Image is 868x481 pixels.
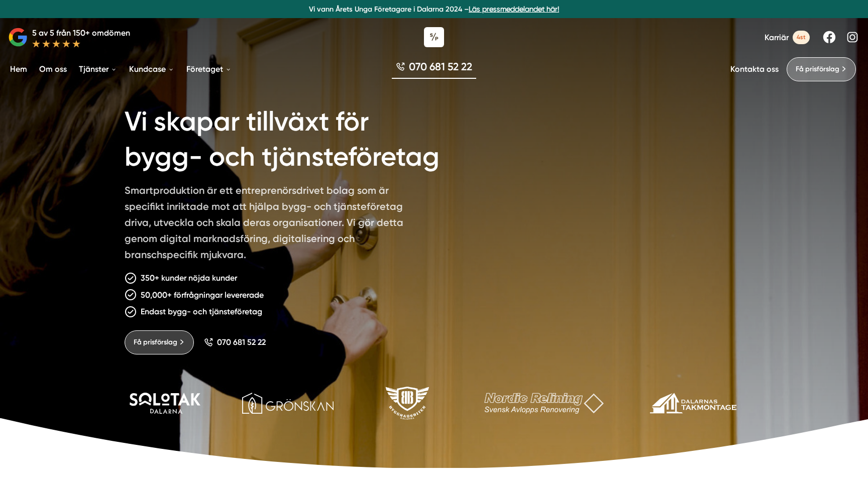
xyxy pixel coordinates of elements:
[204,337,266,347] a: 070 681 52 22
[796,64,839,75] span: Få prisförslag
[765,33,789,42] span: Karriär
[787,57,856,81] a: Få prisförslag
[469,5,559,13] a: Läs pressmeddelandet här!
[184,56,234,82] a: Företaget
[392,59,476,79] a: 070 681 52 22
[141,289,264,301] p: 50,000+ förfrågningar levererade
[141,272,237,284] p: 350+ kunder nöjda kunder
[125,92,476,182] h1: Vi skapar tillväxt för bygg- och tjänsteföretag
[77,56,119,82] a: Tjänster
[730,64,779,74] a: Kontakta oss
[8,56,29,82] a: Hem
[125,182,414,267] p: Smartproduktion är ett entreprenörsdrivet bolag som är specifikt inriktade mot att hjälpa bygg- o...
[134,337,177,348] span: Få prisförslag
[32,27,130,39] p: 5 av 5 från 150+ omdömen
[125,330,194,354] a: Få prisförslag
[793,31,810,44] span: 4st
[765,31,810,44] a: Karriär 4st
[37,56,69,82] a: Om oss
[4,4,864,14] p: Vi vann Årets Unga Företagare i Dalarna 2024 –
[127,56,176,82] a: Kundcase
[141,305,262,318] p: Endast bygg- och tjänsteföretag
[409,59,472,74] span: 070 681 52 22
[217,337,266,347] span: 070 681 52 22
